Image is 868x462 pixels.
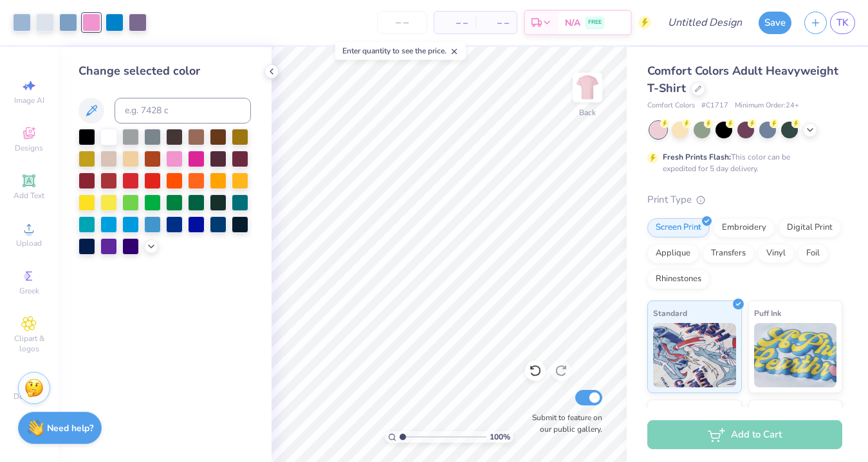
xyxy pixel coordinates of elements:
[836,15,849,30] span: TK
[15,143,43,153] span: Designs
[442,16,468,30] span: – –
[647,63,838,96] span: Comfort Colors Adult Heavyweight T-Shirt
[575,75,600,100] img: Back
[647,100,695,111] span: Comfort Colors
[47,422,93,434] strong: Need help?
[658,10,752,35] input: Untitled Design
[703,244,754,263] div: Transfers
[754,306,781,320] span: Puff Ink
[6,333,51,354] span: Clipart & logos
[525,412,602,435] label: Submit to feature on our public gallery.
[14,95,44,106] span: Image AI
[798,244,828,263] div: Foil
[565,16,580,30] span: N/A
[14,190,44,201] span: Add Text
[377,11,427,34] input: – –
[19,286,39,296] span: Greek
[663,151,821,174] div: This color can be expedited for 5 day delivery.
[78,62,251,80] div: Change selected color
[647,218,710,237] div: Screen Print
[647,244,699,263] div: Applique
[758,244,794,263] div: Vinyl
[663,152,731,162] strong: Fresh Prints Flash:
[483,16,509,30] span: – –
[779,218,841,237] div: Digital Print
[701,100,728,111] span: # C1717
[830,12,855,34] a: TK
[754,323,837,387] img: Puff Ink
[16,238,42,248] span: Upload
[653,323,736,387] img: Standard
[759,12,791,34] button: Save
[14,391,44,402] span: Decorate
[653,306,687,320] span: Standard
[647,270,710,289] div: Rhinestones
[653,405,685,419] span: Neon Ink
[735,100,799,111] span: Minimum Order: 24 +
[490,431,510,443] span: 100 %
[647,192,842,207] div: Print Type
[754,405,830,419] span: Metallic & Glitter Ink
[714,218,775,237] div: Embroidery
[588,18,602,27] span: FREE
[115,98,251,124] input: e.g. 7428 c
[335,42,466,60] div: Enter quantity to see the price.
[579,107,596,118] div: Back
